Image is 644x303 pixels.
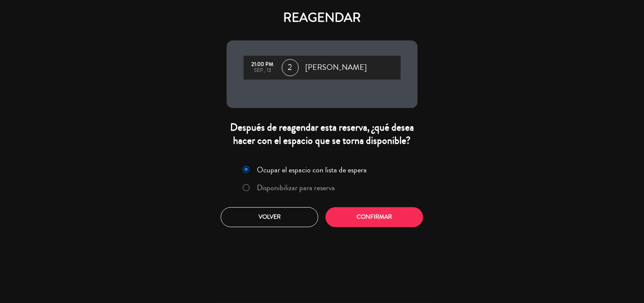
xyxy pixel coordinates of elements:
[326,207,423,227] button: Confirmar
[248,62,278,68] div: 21:00 PM
[227,121,418,147] div: Después de reagendar esta reserva, ¿qué desea hacer con el espacio que se torna disponible?
[282,59,299,76] span: 2
[257,184,335,192] label: Disponibilizar para reserva
[221,207,318,227] button: Volver
[306,61,367,74] span: [PERSON_NAME]
[248,68,278,74] div: sep., 13
[227,10,418,26] h4: REAGENDAR
[257,166,367,174] label: Ocupar el espacio con lista de espera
